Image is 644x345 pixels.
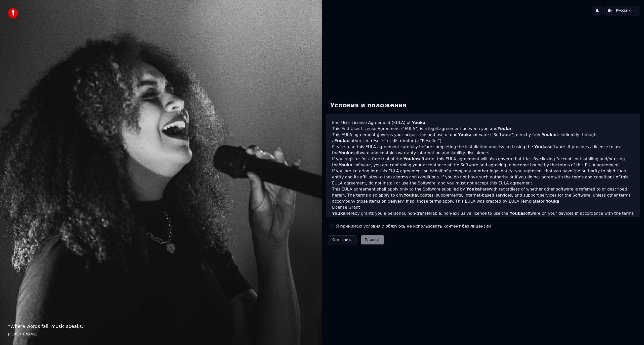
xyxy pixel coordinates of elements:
[404,156,417,161] span: Youka
[332,204,634,210] h3: License Grant
[332,168,634,186] p: If you are entering into this EULA agreement on behalf of a company or other legal entity, you re...
[8,8,18,18] img: youka
[542,132,555,137] span: Youka
[466,187,480,192] span: Youka
[332,126,634,132] p: This End-User License Agreement ("EULA") is a legal agreement between you and
[509,199,539,204] a: EULA Template
[339,150,352,155] span: Youka
[412,120,425,125] span: Youka
[534,144,548,149] span: Youka
[332,186,634,204] p: This EULA agreement shall apply only to the Software supplied by herewith regardless of whether o...
[332,144,634,156] p: Please read this EULA agreement carefully before completing the installation process and using th...
[458,132,471,137] span: Youka
[332,120,634,126] h3: End-User License Agreement (EULA) of
[332,132,634,144] p: This EULA agreement governs your acquisition and use of our software ("Software") directly from o...
[546,199,559,204] span: Youka
[332,210,634,223] p: hereby grants you a personal, non-transferable, non-exclusive licence to use the software on your...
[510,211,523,216] span: Youka
[497,126,511,131] span: Youka
[336,223,491,229] label: Я принимаю условия и обязуюсь не использовать контент без лицензии
[335,138,348,143] span: Youka
[328,235,357,244] button: Отклонить
[404,193,417,198] span: Youka
[326,98,411,114] div: Условия и положения
[8,332,314,337] footer: [PERSON_NAME]
[332,211,346,216] span: Youka
[8,323,314,330] p: “ Where words fail, music speaks. ”
[339,163,352,167] span: Youka
[332,156,634,168] p: If you register for a free trial of the software, this EULA agreement will also govern that trial...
